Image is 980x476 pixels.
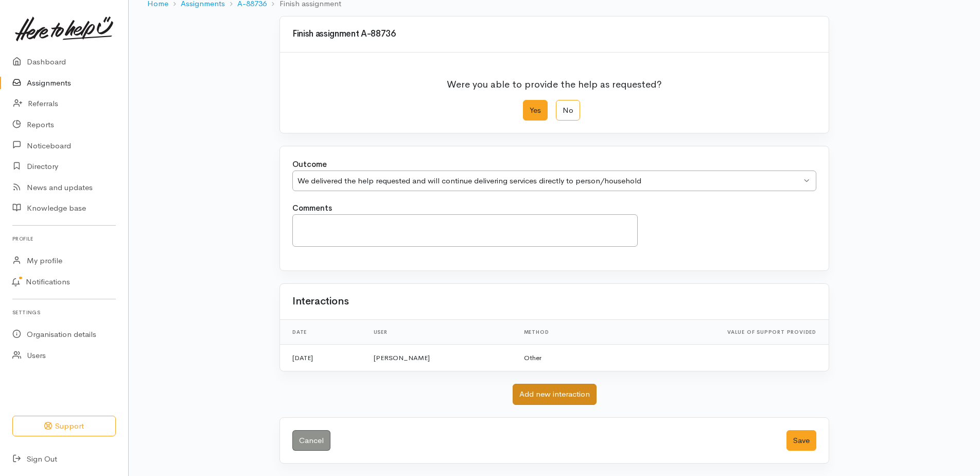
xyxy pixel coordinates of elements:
[602,320,829,345] th: Value of support provided
[786,430,816,451] button: Save
[280,320,365,345] th: Date
[516,320,602,345] th: Method
[292,202,332,214] label: Comments
[556,100,580,121] label: No
[12,416,116,437] button: Support
[365,344,516,371] td: [PERSON_NAME]
[447,71,662,92] p: Were you able to provide the help as requested?
[513,384,597,405] button: Add new interaction
[292,296,348,307] h2: Interactions
[292,159,327,171] label: Outcome
[292,430,330,451] a: Cancel
[12,232,116,246] h6: Profile
[297,175,801,187] div: We delivered the help requested and will continue delivering services directly to person/household
[292,29,816,39] h3: Finish assignment A-88736
[516,344,602,371] td: Other
[523,100,548,121] label: Yes
[12,305,116,319] h6: Settings
[365,320,516,345] th: User
[280,344,365,371] td: [DATE]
